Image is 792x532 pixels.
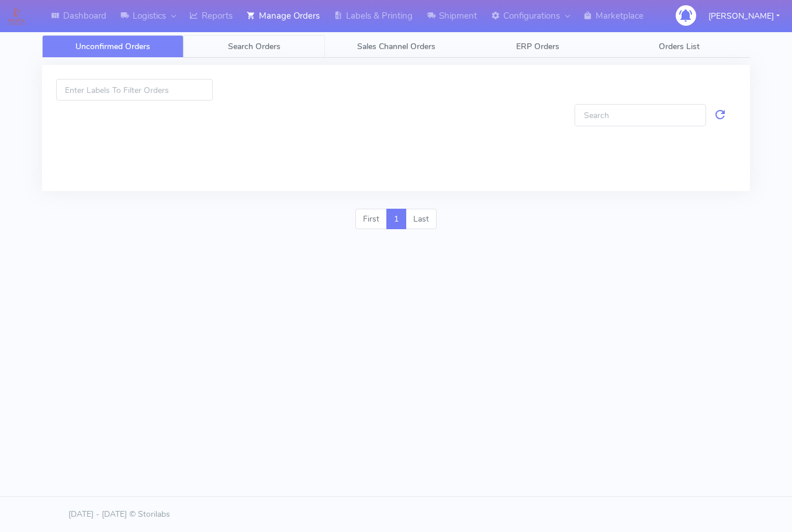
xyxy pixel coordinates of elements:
[357,41,435,52] span: Sales Channel Orders
[75,41,150,52] span: Unconfirmed Orders
[659,41,700,52] span: Orders List
[228,41,281,52] span: Search Orders
[56,79,213,101] input: Enter Labels To Filter Orders
[386,209,406,230] a: 1
[516,41,559,52] span: ERP Orders
[700,4,788,28] button: [PERSON_NAME]
[42,35,750,58] ul: Tabs
[575,104,706,126] input: Search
